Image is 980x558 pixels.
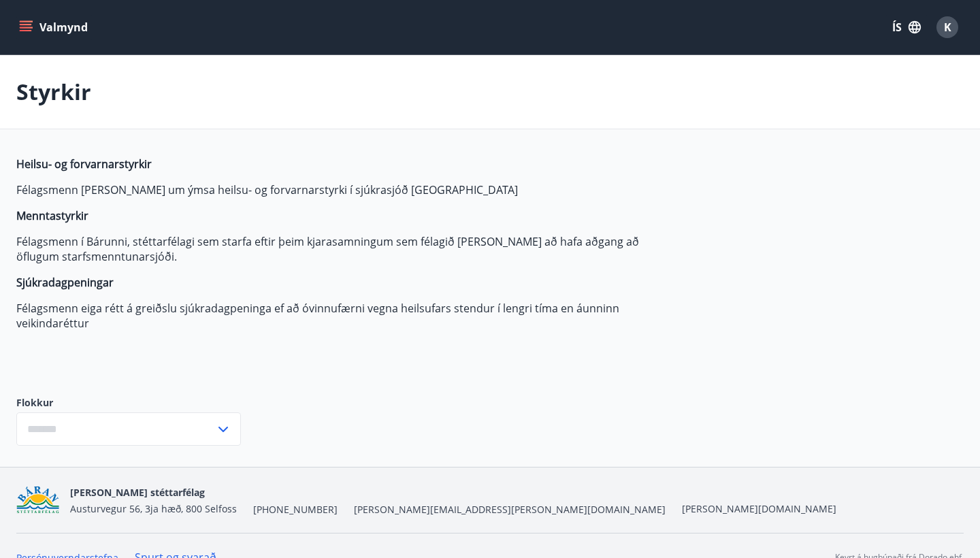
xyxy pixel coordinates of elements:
span: [PHONE_NUMBER] [253,503,338,516]
button: K [931,11,964,44]
span: Austurvegur 56, 3ja hæð, 800 Selfoss [70,502,237,515]
span: [PERSON_NAME] stéttarfélag [70,486,205,499]
label: Flokkur [16,396,241,410]
p: Styrkir [16,77,91,107]
strong: Sjúkradagpeningar [16,275,114,290]
button: menu [16,15,93,39]
span: K [944,20,951,35]
p: Félagsmenn í Bárunni, stéttarfélagi sem starfa eftir þeim kjarasamningum sem félagið [PERSON_NAME... [16,234,659,264]
a: [PERSON_NAME][DOMAIN_NAME] [682,502,836,515]
strong: Heilsu- og forvarnarstyrkir [16,157,152,171]
p: Félagsmenn [PERSON_NAME] um ýmsa heilsu- og forvarnarstyrki í sjúkrasjóð [GEOGRAPHIC_DATA] [16,182,659,197]
span: [PERSON_NAME][EMAIL_ADDRESS][PERSON_NAME][DOMAIN_NAME] [354,503,666,516]
button: ÍS [885,15,928,39]
strong: Menntastyrkir [16,208,88,223]
img: Bz2lGXKH3FXEIQKvoQ8VL0Fr0uCiWgfgA3I6fSs8.png [16,486,59,515]
p: Félagsmenn eiga rétt á greiðslu sjúkradagpeninga ef að óvinnufærni vegna heilsufars stendur í len... [16,301,659,331]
